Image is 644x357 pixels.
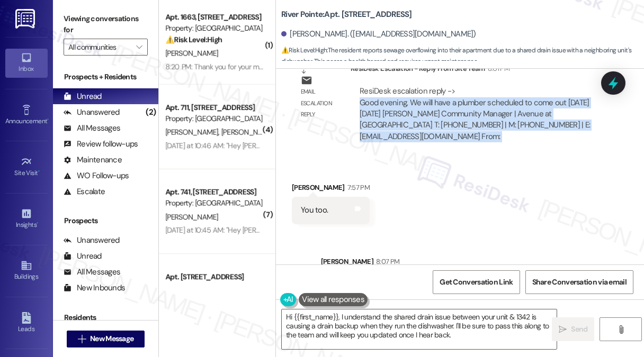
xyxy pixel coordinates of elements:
[165,187,263,198] div: Apt. 741, [STREET_ADDRESS]
[281,45,644,68] span: : The resident reports sewage overflowing into their apartment due to a shared drain issue with a...
[532,277,627,288] span: Share Conversation via email
[64,154,122,166] div: Maintenance
[281,9,412,20] b: River Pointe: Apt. [STREET_ADDRESS]
[143,104,158,121] div: (2)
[5,257,48,285] a: Buildings
[525,270,633,294] button: Share Conversation via email
[165,127,221,137] span: [PERSON_NAME]
[5,153,48,181] a: Site Visit •
[64,170,129,181] div: WO Follow-ups
[221,127,274,137] span: [PERSON_NAME]
[53,312,158,323] div: Residents
[559,325,567,334] i: 
[64,11,148,39] label: Viewing conversations for
[617,325,625,334] i: 
[281,29,476,40] div: [PERSON_NAME]. ([EMAIL_ADDRESS][DOMAIN_NAME])
[64,91,102,102] div: Unread
[165,48,218,58] span: [PERSON_NAME]
[282,309,557,349] textarea: Hi {{first_name}}, I understand the shared drain issue between your unit & 1342 is causing a drai...
[165,113,263,124] div: Property: [GEOGRAPHIC_DATA]
[485,63,509,74] div: 8:01 PM
[373,256,399,267] div: 8:07 PM
[64,251,102,262] div: Unread
[53,215,158,226] div: Prospects
[165,23,263,34] div: Property: [GEOGRAPHIC_DATA]
[5,49,48,77] a: Inbox
[165,35,222,44] strong: ⚠️ Risk Level: High
[165,198,263,209] div: Property: [GEOGRAPHIC_DATA]
[64,107,120,118] div: Unanswered
[47,116,49,123] span: •
[440,277,513,288] span: Get Conversation Link
[37,219,38,227] span: •
[53,71,158,83] div: Prospects + Residents
[165,271,263,282] div: Apt. [STREET_ADDRESS]
[571,324,587,335] span: Send
[64,267,120,278] div: All Messages
[64,139,138,150] div: Review follow-ups
[552,317,594,341] button: Send
[321,256,637,271] div: [PERSON_NAME]
[345,182,370,193] div: 7:57 PM
[64,123,120,134] div: All Messages
[165,12,263,23] div: Apt. 1663, [STREET_ADDRESS]
[433,270,520,294] button: Get Conversation Link
[15,9,37,29] img: ResiDesk Logo
[165,212,218,222] span: [PERSON_NAME]
[64,235,120,246] div: Unanswered
[38,168,40,175] span: •
[292,182,370,197] div: [PERSON_NAME]
[67,331,145,347] button: New Message
[5,309,48,337] a: Leads
[360,86,590,142] div: ResiDesk escalation reply -> Good evening, We will have a plumber scheduled to come out [DATE] [D...
[78,335,86,343] i: 
[351,63,607,78] div: ResiDesk Escalation - Reply From Site Team
[136,43,142,51] i: 
[301,205,328,216] div: You too.
[90,333,133,344] span: New Message
[301,86,342,120] div: Email escalation reply
[64,282,125,294] div: New Inbounds
[281,46,327,54] strong: ⚠️ Risk Level: High
[64,186,105,197] div: Escalate
[5,205,48,233] a: Insights •
[165,102,263,113] div: Apt. 711, [STREET_ADDRESS]
[68,39,131,56] input: All communities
